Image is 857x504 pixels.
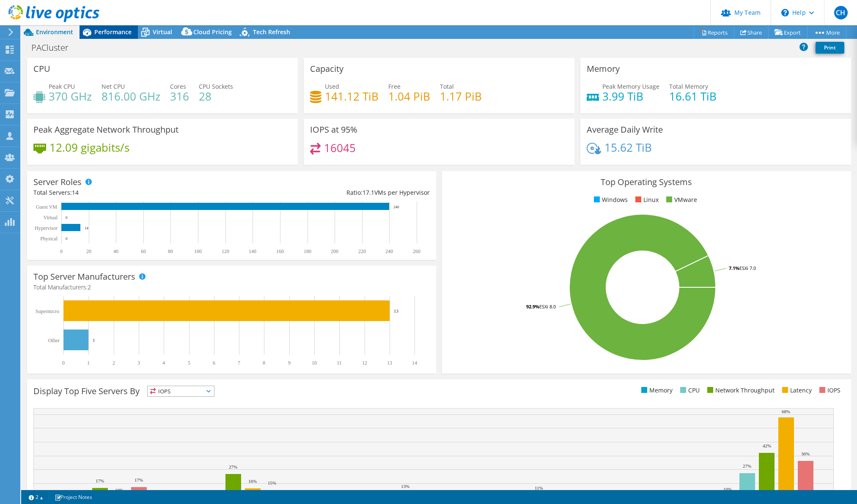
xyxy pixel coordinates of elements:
h4: Total Manufacturers: [33,283,430,292]
h3: Top Operating Systems [448,177,845,187]
li: Memory [639,386,673,395]
text: 9 [288,360,291,366]
h4: 316 [170,92,189,101]
li: IOPS [817,386,841,395]
text: 180 [304,248,311,254]
span: Free [388,82,401,90]
span: Cores [170,82,186,90]
h3: IOPS at 95% [310,125,357,134]
tspan: ESXi 7.0 [739,265,756,271]
li: Linux [633,195,659,204]
span: 17.1 [363,188,374,196]
text: 10% [723,487,732,492]
text: 11 [337,360,342,366]
h4: 16045 [324,143,356,153]
text: 0 [60,248,63,254]
h3: Top Server Manufacturers [33,272,135,281]
span: Performance [94,28,132,36]
text: 260 [413,248,420,254]
text: 16% [248,479,257,484]
a: Reports [694,26,734,39]
text: 11% [535,485,543,490]
text: 15% [268,480,276,485]
h3: Capacity [310,64,343,74]
text: 20 [86,248,91,254]
h4: 3.99 TiB [602,92,659,101]
text: 1 [87,360,90,366]
text: 8 [263,360,265,366]
text: 5 [188,360,190,366]
text: 42% [763,443,771,448]
li: Windows [592,195,628,204]
text: 120 [222,248,229,254]
text: 2 [113,360,115,366]
h3: Average Daily Write [587,125,663,134]
span: Tech Refresh [253,28,290,36]
h3: Peak Aggregate Network Throughput [33,125,179,134]
li: VMware [664,195,697,204]
h3: Server Roles [33,177,82,187]
text: Virtual [44,215,58,221]
text: 0 [62,360,65,366]
a: Export [768,26,808,39]
svg: \n [781,9,789,16]
text: 10% [115,488,124,493]
h4: 370 GHz [49,92,92,101]
span: Peak Memory Usage [602,82,659,90]
span: 14 [72,188,79,196]
span: IOPS [148,386,214,396]
text: 40 [113,248,118,254]
a: Share [734,26,769,39]
text: 14 [85,226,89,230]
text: 14 [412,360,417,366]
text: 3 [137,360,140,366]
text: 80 [168,248,173,254]
div: Ratio: VMs per Hypervisor [231,188,429,197]
h4: 12.09 gigabits/s [49,143,129,152]
text: 68% [782,409,790,414]
text: 240 [385,248,393,254]
h4: 16.61 TiB [669,92,717,101]
text: Physical [40,236,58,242]
text: 6 [213,360,215,366]
h4: 141.12 TiB [325,92,379,101]
span: CPU Sockets [199,82,233,90]
h4: 1.04 PiB [388,92,430,101]
a: Print [816,42,844,54]
span: Environment [36,28,73,36]
text: 1 [93,338,95,343]
text: 13 [387,360,392,366]
h3: Memory [587,64,620,74]
tspan: 7.1% [729,265,739,271]
h3: CPU [33,64,50,74]
li: CPU [678,386,700,395]
span: Cloud Pricing [193,28,232,36]
text: Hypervisor [35,225,58,231]
text: 140 [249,248,256,254]
a: Project Notes [49,492,98,502]
li: Network Throughput [705,386,775,395]
text: 17% [135,477,143,482]
span: Used [325,82,339,90]
a: More [807,26,846,39]
h4: 1.17 PiB [440,92,482,101]
text: 10 [312,360,317,366]
span: Virtual [153,28,172,36]
span: Peak CPU [49,82,75,90]
span: Net CPU [102,82,125,90]
text: 13% [401,484,409,489]
text: 160 [276,248,284,254]
a: 2 [23,492,49,502]
text: 12 [362,360,367,366]
text: 0 [66,237,68,241]
tspan: 92.9% [526,303,539,310]
div: Total Servers: [33,188,231,197]
text: 60 [141,248,146,254]
text: 17% [96,478,104,483]
text: 100 [194,248,202,254]
span: CH [834,6,848,19]
tspan: ESXi 8.0 [539,303,556,310]
text: 36% [801,451,810,456]
text: Guest VM [36,204,57,210]
li: Latency [780,386,812,395]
